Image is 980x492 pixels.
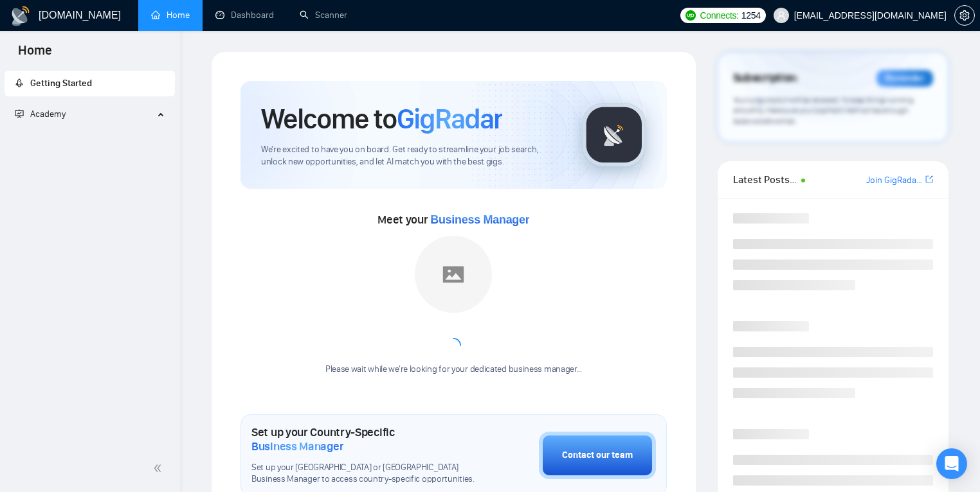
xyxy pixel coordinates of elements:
a: dashboardDashboard [215,10,274,21]
div: Please wait while we're looking for your dedicated business manager... [318,364,590,376]
span: user [777,11,786,20]
button: setting [954,5,975,26]
img: gigradar-logo.png [582,103,646,167]
span: Latest Posts from the GigRadar Community [733,171,798,188]
span: Subscription [733,67,797,89]
span: Home [8,41,62,68]
span: We're excited to have you on board. Get ready to streamline your job search, unlock new opportuni... [261,144,561,168]
li: Getting Started [5,71,175,96]
a: homeHome [151,10,190,21]
span: Meet your [377,213,529,227]
span: Academy [30,109,66,119]
span: setting [955,10,974,21]
span: Set up your [GEOGRAPHIC_DATA] or [GEOGRAPHIC_DATA] Business Manager to access country-specific op... [251,462,475,486]
span: Academy [15,109,66,119]
a: Join GigRadar Slack Community [866,173,923,188]
a: export [925,173,933,186]
img: placeholder.png [415,236,492,313]
button: Contact our team [539,432,656,479]
div: Reminder [876,70,933,87]
div: Contact our team [562,448,633,462]
span: export [925,174,933,184]
span: double-left [153,462,166,475]
span: GigRadar [397,101,502,136]
span: Your subscription will be renewed. To keep things running smoothly, make sure your payment method... [733,95,914,126]
img: upwork-logo.png [685,10,696,21]
span: Connects: [700,8,738,22]
span: rocket [15,78,24,87]
span: Business Manager [430,213,529,226]
span: Business Manager [251,439,343,453]
h1: Welcome to [261,101,502,136]
h1: Set up your Country-Specific [251,425,475,453]
a: searchScanner [300,10,347,21]
span: loading [446,338,461,353]
span: 1254 [741,8,761,22]
div: Open Intercom Messenger [936,448,967,479]
span: fund-projection-screen [15,109,24,118]
a: setting [954,10,975,21]
img: logo [10,6,31,26]
span: Getting Started [30,78,92,89]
